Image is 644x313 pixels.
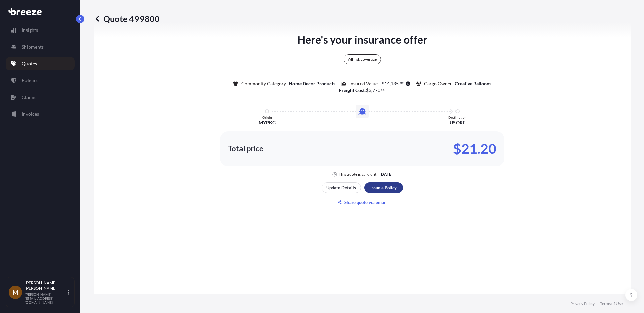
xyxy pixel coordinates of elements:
span: . [399,82,400,84]
p: Issue a Policy [370,184,397,191]
a: Privacy Policy [570,301,595,306]
p: Destination [448,115,467,119]
p: [PERSON_NAME] [PERSON_NAME] [25,280,66,291]
a: Policies [6,74,75,87]
p: [DATE] [380,172,393,177]
p: $21.20 [453,143,496,154]
p: Total price [228,145,263,152]
a: Terms of Use [600,301,623,306]
span: $ [382,81,384,86]
span: 3 [369,88,371,93]
a: Insights [6,23,75,37]
p: Insights [22,27,38,34]
p: Origin [262,115,272,119]
p: USORF [450,119,465,126]
span: $ [366,88,369,93]
p: Update Details [326,184,356,191]
a: Quotes [6,57,75,70]
p: Creative Balloons [455,80,491,87]
b: Freight Cost [339,87,365,93]
span: 00 [381,89,385,91]
span: 135 [391,81,399,86]
p: Home Decor Products [289,80,335,87]
p: Policies [22,77,38,84]
p: Commodity Category [241,80,286,87]
p: Quote 499800 [94,13,160,24]
span: . [381,89,381,91]
a: Claims [6,90,75,104]
p: Quotes [22,60,37,67]
div: All risk coverage [344,54,381,64]
button: Issue a Policy [364,182,403,193]
p: : [339,87,386,94]
p: Here's your insurance offer [297,32,427,48]
button: Share quote via email [322,197,403,208]
p: Insured Value [349,80,378,87]
span: , [390,81,391,86]
button: Update Details [322,182,361,193]
span: 770 [372,88,380,93]
a: Invoices [6,107,75,121]
p: This quote is valid until [339,172,378,177]
span: M [13,289,18,296]
span: 00 [400,82,404,84]
a: Shipments [6,40,75,54]
span: , [371,88,372,93]
p: Share quote via email [344,199,387,206]
p: [PERSON_NAME][EMAIL_ADDRESS][DOMAIN_NAME] [25,292,66,304]
span: 14 [384,81,390,86]
p: Invoices [22,111,39,117]
p: Claims [22,94,36,101]
p: Shipments [22,44,44,50]
p: Cargo Owner [424,80,452,87]
p: MYPKG [259,119,276,126]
